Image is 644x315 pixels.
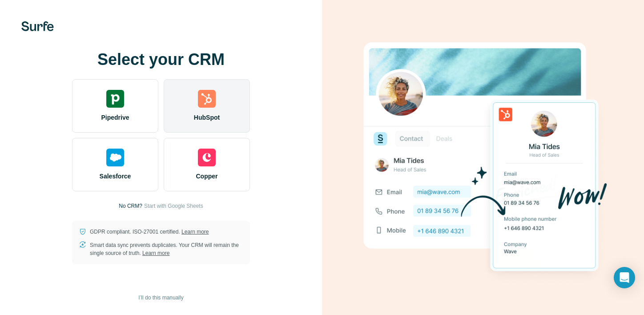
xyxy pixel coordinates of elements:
button: I’ll do this manually [132,291,189,304]
img: hubspot's logo [198,90,216,108]
a: Learn more [142,250,169,256]
button: Start with Google Sheets [144,202,203,210]
p: GDPR compliant. ISO-27001 certified. [90,228,209,236]
div: Open Intercom Messenger [614,267,635,288]
span: Pipedrive [101,113,129,122]
img: copper's logo [198,149,216,166]
p: Smart data sync prevents duplicates. Your CRM will remain the single source of truth. [90,241,243,257]
span: HubSpot [194,113,220,122]
img: Surfe's logo [21,21,54,31]
img: pipedrive's logo [106,90,124,108]
img: salesforce's logo [106,149,124,166]
span: I’ll do this manually [138,294,183,302]
p: No CRM? [119,202,142,210]
span: Salesforce [100,172,131,181]
img: HUBSPOT image [358,28,608,287]
a: Learn more [181,229,209,235]
span: Copper [196,172,218,181]
h1: Select your CRM [72,51,250,69]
